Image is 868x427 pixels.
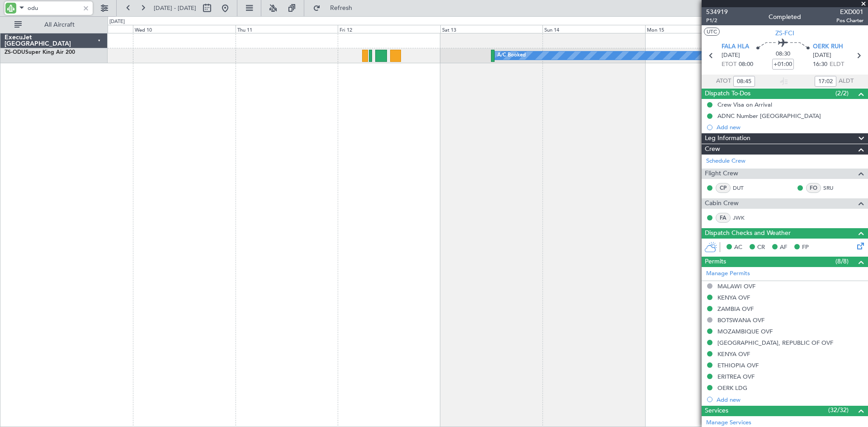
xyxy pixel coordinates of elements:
[716,183,731,193] div: CP
[717,316,764,324] div: BOTSWANA OVF
[722,51,740,60] span: [DATE]
[5,50,25,55] span: ZS-ODU
[717,294,750,301] div: KENYA OVF
[717,384,747,392] div: OERK LDG
[717,305,754,313] div: ZAMBIA OVF
[802,243,809,252] span: FP
[776,50,790,59] span: 08:30
[835,89,849,98] span: (2/2)
[828,405,849,415] span: (32/32)
[815,76,836,87] input: --:--
[839,77,854,86] span: ALDT
[733,184,753,192] a: DUT
[733,76,755,87] input: --:--
[717,328,773,335] div: MOZAMBIQUE OVF
[739,60,753,69] span: 08:00
[133,25,235,33] div: Wed 10
[704,28,720,36] button: UTC
[322,5,360,11] span: Refresh
[717,373,755,380] div: ERITREA OVF
[542,25,645,33] div: Sun 14
[716,77,731,86] span: ATOT
[338,25,440,33] div: Fri 12
[440,25,542,33] div: Sat 13
[236,25,338,33] div: Thu 11
[705,228,791,239] span: Dispatch Checks and Weather
[813,51,831,60] span: [DATE]
[717,350,750,358] div: KENYA OVF
[813,42,843,52] span: OERK RUH
[706,269,750,278] a: Manage Permits
[757,243,765,252] span: CR
[705,89,750,99] span: Dispatch To-Dos
[806,183,821,193] div: FO
[717,361,759,369] div: ETHIOPIA OVF
[836,17,863,24] span: Pos Charter
[722,60,736,69] span: ETOT
[775,28,794,38] span: ZS-FCI
[706,157,745,166] a: Schedule Crew
[705,169,738,179] span: Flight Crew
[830,60,844,69] span: ELDT
[705,144,720,155] span: Crew
[705,198,739,209] span: Cabin Crew
[722,42,749,52] span: FALA HLA
[705,257,726,267] span: Permits
[835,257,849,266] span: (8/8)
[717,396,863,404] div: Add new
[734,243,742,252] span: AC
[645,25,747,33] div: Mon 15
[733,214,753,222] a: JWK
[154,4,196,12] span: [DATE] - [DATE]
[706,17,728,24] span: P1/2
[5,50,75,55] a: ZS-ODUSuper King Air 200
[24,22,95,28] span: All Aircraft
[28,1,80,15] input: A/C (Reg. or Type)
[717,101,772,108] div: Crew Visa on Arrival
[10,18,98,32] button: All Aircraft
[309,1,363,15] button: Refresh
[780,243,787,252] span: AF
[836,7,863,17] span: EXD001
[717,123,863,131] div: Add new
[717,112,821,120] div: ADNC Number [GEOGRAPHIC_DATA]
[813,60,827,69] span: 16:30
[716,213,731,223] div: FA
[705,406,728,416] span: Services
[705,133,750,144] span: Leg Information
[769,12,801,22] div: Completed
[717,282,755,290] div: MALAWI OVF
[823,184,844,192] a: SRU
[717,339,833,347] div: [GEOGRAPHIC_DATA], REPUBLIC OF OVF
[497,49,526,62] div: A/C Booked
[109,18,125,26] div: [DATE]
[706,7,728,17] span: 534919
